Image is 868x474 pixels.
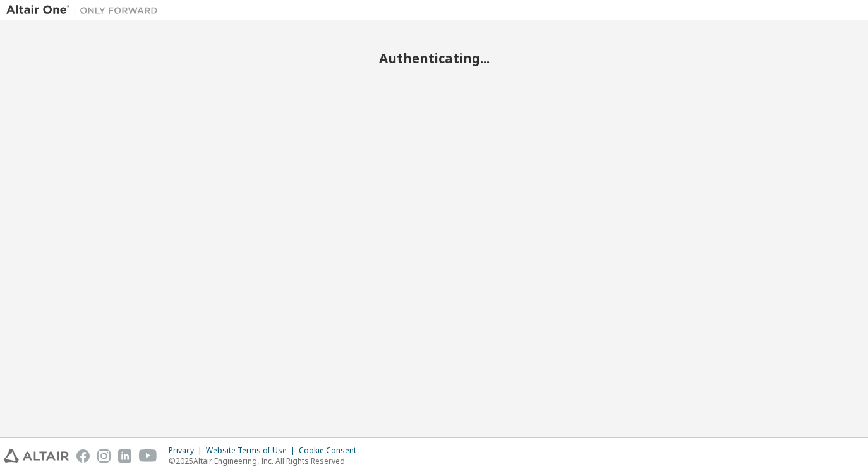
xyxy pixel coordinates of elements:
div: Website Terms of Use [206,446,299,456]
img: linkedin.svg [118,449,131,463]
img: instagram.svg [97,449,111,463]
img: altair_logo.svg [4,449,69,463]
img: youtube.svg [139,449,157,463]
img: Altair One [6,4,164,16]
h2: Authenticating... [6,50,862,66]
div: Cookie Consent [299,446,364,456]
div: Privacy [169,446,206,456]
img: facebook.svg [76,449,90,463]
p: © 2025 Altair Engineering, Inc. All Rights Reserved. [169,456,364,466]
